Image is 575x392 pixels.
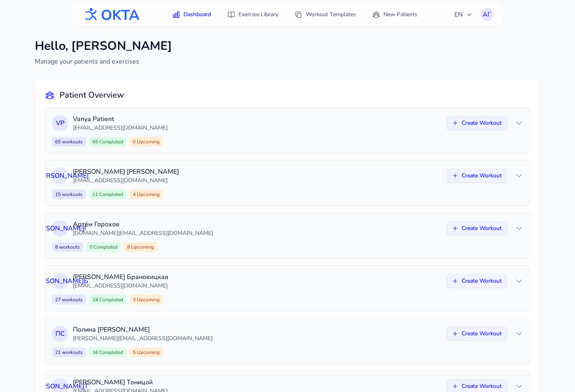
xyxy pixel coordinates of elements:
span: 15 [52,190,86,199]
p: [DOMAIN_NAME][EMAIL_ADDRESS][DOMAIN_NAME] [73,229,442,237]
p: [PERSON_NAME] Тоницой [73,377,442,387]
span: П С [55,329,65,339]
span: [PERSON_NAME] Г [32,224,88,233]
span: 16 [89,347,126,357]
span: V P [56,118,64,128]
h1: Hello, [PERSON_NAME] [35,39,172,53]
span: workouts [61,138,83,145]
span: workouts [58,244,80,250]
span: EN [454,10,473,19]
span: Upcoming [136,138,160,145]
span: 8 [124,242,157,252]
span: Completed [98,138,123,145]
button: Create Workout [447,169,507,183]
a: Exercise Library [222,7,283,22]
button: Create Workout [447,274,507,288]
button: Create Workout [447,222,507,235]
p: [PERSON_NAME] [PERSON_NAME] [73,167,442,177]
span: Completed [98,191,123,198]
span: Upcoming [130,244,154,250]
span: workouts [61,296,83,303]
h2: Patient Overview [60,89,124,101]
button: Create Workout [447,327,507,341]
span: 21 [52,347,86,357]
span: 11 [89,190,126,199]
p: [PERSON_NAME][EMAIL_ADDRESS][DOMAIN_NAME] [73,334,442,343]
span: 27 [52,295,86,305]
span: [PERSON_NAME] Т [32,381,88,391]
span: 5 [130,347,163,357]
span: [PERSON_NAME] Б [32,276,88,286]
span: workouts [61,191,83,198]
span: О [PERSON_NAME] [32,171,89,181]
span: 8 [52,242,83,252]
span: 65 [89,137,126,147]
span: Upcoming [136,296,160,303]
a: Workout Templates [290,7,361,22]
img: OKTA logo [82,4,140,25]
span: Upcoming [136,191,160,198]
p: [PERSON_NAME] Брановицкая [73,272,442,282]
span: workouts [61,349,83,356]
button: Create Workout [447,116,507,130]
p: Артём Горохов [73,219,442,229]
p: Vanya Patient [73,114,442,124]
button: АГ [481,8,494,21]
span: Completed [92,244,117,250]
p: Полина [PERSON_NAME] [73,325,442,334]
p: Manage your patients and exercises [35,57,172,66]
span: Completed [98,349,123,356]
p: [EMAIL_ADDRESS][DOMAIN_NAME] [73,124,442,132]
a: New Patients [367,7,422,22]
a: Dashboard [167,7,216,22]
p: [EMAIL_ADDRESS][DOMAIN_NAME] [73,282,442,290]
span: 65 [52,137,86,147]
span: Upcoming [136,349,160,356]
p: [EMAIL_ADDRESS][DOMAIN_NAME] [73,177,442,185]
span: 0 [86,242,121,252]
span: 3 [130,295,163,305]
span: 0 [130,137,163,147]
span: Completed [98,296,123,303]
button: EN [449,6,477,23]
span: 4 [130,190,163,199]
span: 24 [89,295,126,305]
